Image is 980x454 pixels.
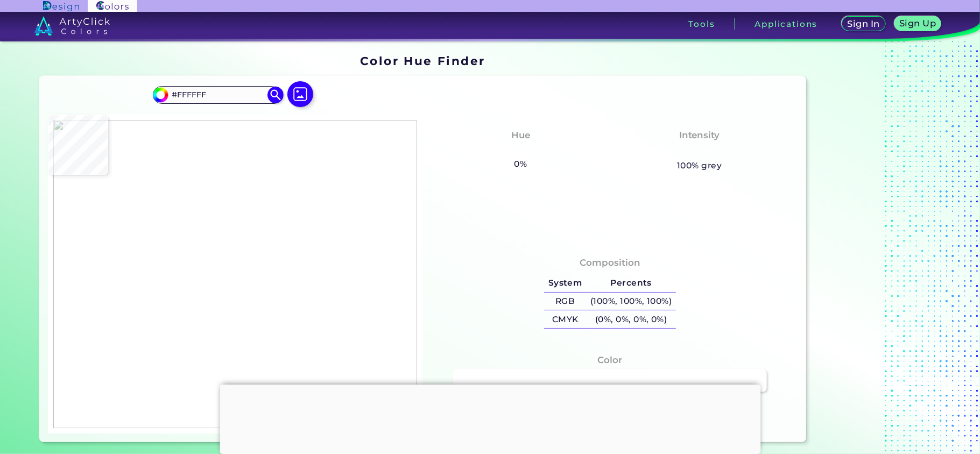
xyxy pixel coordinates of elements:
h5: 100% grey [677,159,722,173]
h3: Applications [755,20,817,28]
h4: Intensity [679,127,720,143]
h5: Percents [586,274,676,292]
h5: RGB [544,293,586,310]
h5: (0%, 0%, 0%, 0%) [586,310,676,328]
h4: Hue [511,127,530,143]
a: Sign In [844,17,883,31]
img: icon search [267,87,284,103]
img: a2ef516a-433b-44c7-a378-30b14324fcdf [53,120,417,428]
a: Sign Up [897,17,939,31]
iframe: Advertisement [220,385,760,451]
h3: None [503,144,539,157]
h1: Color Hue Finder [360,53,485,69]
iframe: Advertisement [810,51,945,446]
h5: Sign In [849,20,878,28]
h4: Composition [580,255,640,271]
h5: CMYK [544,310,586,328]
h5: (100%, 100%, 100%) [586,293,676,310]
img: logo_artyclick_colors_white.svg [34,16,110,36]
h5: System [544,274,586,292]
img: icon picture [287,81,313,107]
input: type color.. [168,88,268,102]
img: ArtyClick Design logo [43,1,79,11]
h3: Tools [688,20,715,28]
h5: 0% [510,157,531,171]
h4: Color [598,352,623,368]
h5: Sign Up [901,19,935,27]
h3: None [681,144,717,157]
